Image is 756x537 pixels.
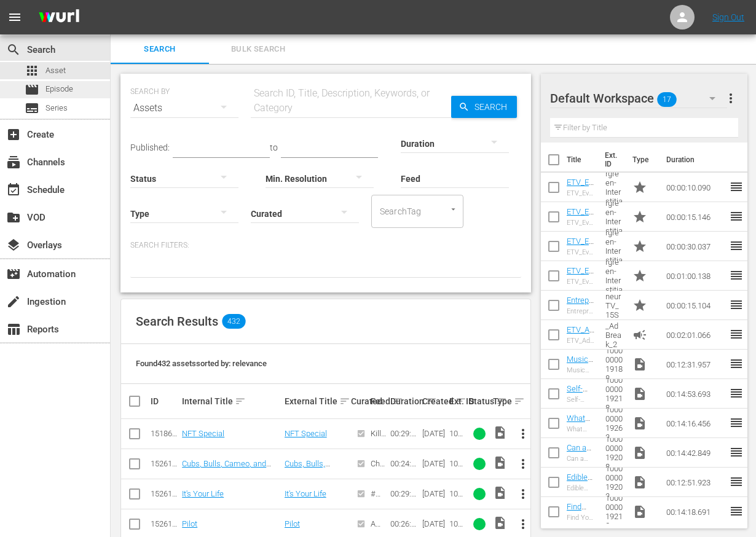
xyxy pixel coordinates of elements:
[632,445,647,460] span: Video
[632,210,647,224] span: Promo
[508,449,538,479] button: more_vert
[729,474,744,489] span: reorder
[661,409,729,438] td: 00:14:16.456
[661,173,729,202] td: 00:00:10.090
[182,394,280,409] div: Internal Title
[567,514,596,522] div: Find Your Niche
[7,10,22,25] span: menu
[600,291,628,320] td: EntrepreneurTV_15Sec_ID_2
[222,314,245,329] span: 432
[729,238,744,253] span: reorder
[6,294,21,309] span: Ingestion
[390,519,418,528] div: 00:26:15.273
[508,479,538,509] button: more_vert
[632,327,647,342] span: Ad
[632,268,647,283] span: Promo
[567,366,596,374] div: Music Mogul [PERSON_NAME] Drops Business & Life Keys
[567,237,596,273] a: ETV_Evergreen-Interstitial_30s
[151,396,178,406] div: ID
[390,429,418,438] div: 00:29:23.242
[600,497,628,527] td: 1000000019213
[130,91,238,125] div: Assets
[632,386,647,401] span: Video
[390,489,418,498] div: 00:29:34.072
[729,179,744,194] span: reorder
[567,278,596,286] div: ETV_Evergreen-Interstitial_60s
[6,210,21,225] span: VOD
[130,143,170,152] span: Published:
[6,155,21,170] span: Channels
[182,489,224,498] a: It's Your Life
[661,468,729,497] td: 00:12:51.923
[6,238,21,253] span: Overlays
[661,261,729,291] td: 00:01:00.138
[118,42,202,57] span: Search
[449,459,463,505] span: 1000000019197
[25,101,39,116] span: Series
[659,143,733,177] th: Duration
[25,82,39,97] span: Episode
[567,207,596,244] a: ETV_Evergreen-Interstitial_15s
[729,415,744,430] span: reorder
[449,429,463,475] span: 1000000047470
[567,455,596,463] div: Can a Saliva Test Tell You Whether He's the One?
[567,337,596,345] div: ETV_AdBreak_2min
[136,314,218,329] span: Search Results
[516,517,530,531] span: more_vert
[45,102,68,114] span: Series
[632,180,647,195] span: Promo
[6,182,21,197] span: Schedule
[632,475,647,490] span: Video
[390,459,418,468] div: 00:24:41.962
[625,143,659,177] th: Type
[729,356,744,371] span: reorder
[422,429,446,438] div: [DATE]
[550,81,728,116] div: Default Workspace
[508,419,538,449] button: more_vert
[567,266,596,303] a: ETV_Evergreen-Interstitial_60s
[6,127,21,142] span: Create
[661,232,729,261] td: 00:00:30.037
[661,379,729,409] td: 00:14:53.693
[567,178,596,214] a: ETV_Evergreen-Interstitial_10s
[6,322,21,337] span: Reports
[339,396,350,407] span: sort
[632,416,647,431] span: Video
[600,379,628,409] td: 1000000019218
[371,459,386,496] span: Chicago CEOs
[6,42,21,57] span: Search
[712,12,744,22] a: Sign Out
[451,96,517,118] button: Search
[182,519,197,528] a: Pilot
[285,429,327,438] a: NFT Special
[600,320,628,350] td: ETV_AdBreak_2min
[567,502,587,530] a: Find Your Niche
[567,414,594,487] a: What Could You Build With Another $500,000?
[600,468,628,497] td: 1000000019203
[285,489,326,498] a: It's Your Life
[516,426,530,441] span: more_vert
[422,519,446,528] div: [DATE]
[516,487,530,501] span: more_vert
[470,96,517,118] span: Search
[661,438,729,468] td: 00:14:42.849
[567,307,596,315] div: EntrepreneurTV_15Sec_ID_2
[567,248,596,256] div: ETV_Evergreen-Interstitial_30s
[235,396,246,407] span: sort
[600,173,628,202] td: ETV_Evergreen-Interstitial_10s
[182,429,224,438] a: NFT Special
[567,355,596,428] a: Music Mogul [PERSON_NAME] Drops Business & Life Keys
[449,396,465,406] div: Ext. ID
[600,261,628,291] td: ETV_Evergreen-Interstitial_60s
[285,519,300,528] a: Pilot
[567,443,594,517] a: Can a Saliva Test Tell You Whether He's the One?
[469,394,489,409] div: Status
[567,325,594,353] a: ETV_AdBreak_2min
[285,394,348,409] div: External Title
[447,203,459,215] button: Open
[729,386,744,401] span: reorder
[600,409,628,438] td: 1000000019263
[567,143,597,177] th: Title
[729,327,744,342] span: reorder
[567,384,588,421] a: Self-Made Self-Care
